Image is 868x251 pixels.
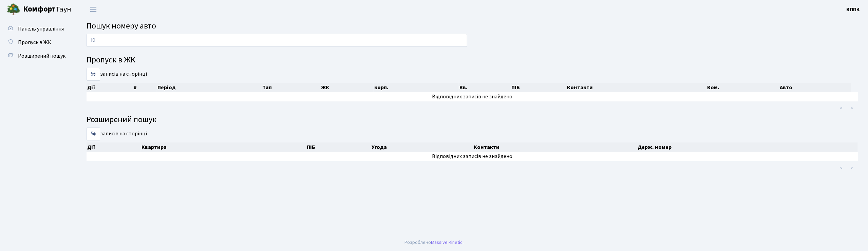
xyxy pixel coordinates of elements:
span: Пропуск в ЖК [18,39,51,46]
img: logo.png [7,3,20,16]
td: Відповідних записів не знайдено [87,92,858,101]
th: Квартира [141,142,306,152]
th: Контакти [473,142,637,152]
th: Авто [779,83,851,92]
th: # [133,83,157,92]
th: Держ. номер [637,142,858,152]
span: Розширений пошук [18,52,65,60]
select: записів на сторінці [87,68,100,81]
th: Кв. [459,83,511,92]
th: Дії [87,142,141,152]
div: Розроблено . [404,239,464,246]
h4: Пропуск в ЖК [87,55,858,65]
span: Панель управління [18,25,64,33]
th: Контакти [566,83,707,92]
h4: Розширений пошук [87,115,858,125]
b: Комфорт [23,4,56,15]
th: ПІБ [306,142,371,152]
button: Переключити навігацію [85,4,102,15]
label: записів на сторінці [87,68,147,81]
span: Таун [23,4,71,15]
a: КПП4 [847,5,860,14]
label: записів на сторінці [87,128,147,140]
a: Розширений пошук [3,49,71,63]
b: КПП4 [847,6,860,13]
select: записів на сторінці [87,128,100,140]
a: Пропуск в ЖК [3,36,71,49]
td: Відповідних записів не знайдено [87,152,858,161]
a: Панель управління [3,22,71,36]
th: Ком. [707,83,779,92]
th: Дії [87,83,133,92]
th: Угода [371,142,473,152]
a: Massive Kinetic [431,239,463,246]
th: ПІБ [511,83,566,92]
span: Пошук номеру авто [87,20,156,32]
input: Пошук [87,34,467,47]
th: корп. [374,83,459,92]
th: Тип [262,83,320,92]
th: ЖК [320,83,374,92]
th: Період [157,83,262,92]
